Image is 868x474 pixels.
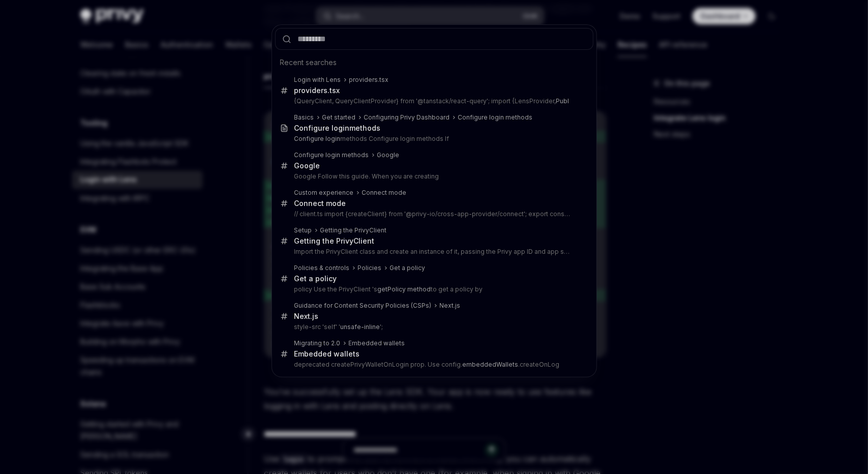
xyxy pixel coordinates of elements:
b: Configure login [294,124,350,132]
div: Embedded wallets [349,339,405,347]
div: Getting the PrivyClient [294,236,375,246]
div: Setup [294,226,312,234]
div: Configure login methods [294,151,369,159]
div: Basics [294,113,314,122]
div: Get started [322,113,356,122]
div: Configuring Privy Dashboard [364,113,450,122]
p: {QueryClient, QueryClientProvider} from '@tanstack/react-query'; import {LensProvider, [294,97,572,105]
div: Getting the PrivyClient [320,226,387,234]
b: Configure login [294,135,341,142]
div: Connect mode [362,189,407,197]
div: Connect mode [294,199,346,208]
b: Google [377,151,400,159]
b: Publ [556,97,570,105]
div: Next.js [294,312,319,321]
div: Get a policy [390,264,426,272]
div: Embedded wallets [294,349,360,359]
b: Google [294,161,320,170]
div: Get a policy [294,274,337,283]
p: // client.ts import {createClient} from '@privy-io/cross-app-provider/connect'; export const client [294,210,572,218]
b: embeddedWallets [463,361,519,368]
p: policy Use the PrivyClient 's to get a policy by [294,285,572,293]
div: Next.js [440,302,461,310]
div: methods [294,124,381,133]
div: Configure login methods [458,113,533,122]
div: Migrating to 2.0 [294,339,341,347]
div: Custom experience [294,189,354,197]
b: unsafe-inline [341,323,380,331]
p: Import the PrivyClient class and create an instance of it, passing the Privy app ID and app secret a [294,248,572,256]
span: Recent searches [280,57,337,68]
div: Guidance for Content Security Policies (CSPs) [294,302,432,310]
div: providers.tsx [349,76,389,84]
b: getPolicy method [378,285,431,293]
p: methods Configure login methods If [294,135,572,143]
p: style-src 'self' ' '; [294,323,572,331]
p: deprecated createPrivyWalletOnLogin prop. Use config. .createOnLog [294,361,572,369]
div: Login with Lens [294,76,341,84]
div: Policies [358,264,382,272]
div: providers.tsx [294,86,340,95]
div: Policies & controls [294,264,350,272]
p: Google Follow this guide. When you are creating [294,172,572,181]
